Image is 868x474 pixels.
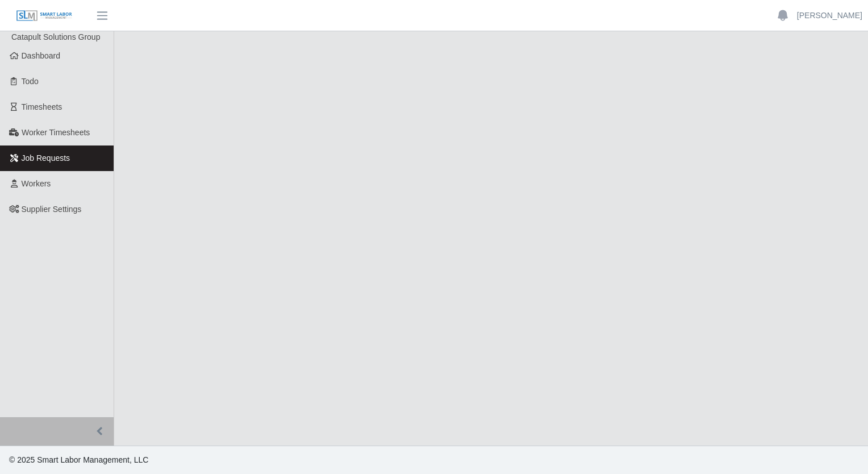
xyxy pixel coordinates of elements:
[22,205,82,214] span: Supplier Settings
[11,32,100,41] span: Catapult Solutions Group
[22,102,62,111] span: Timesheets
[22,77,39,86] span: Todo
[797,10,862,22] a: [PERSON_NAME]
[16,10,73,22] img: SLM Logo
[22,153,70,163] span: Job Requests
[22,51,61,60] span: Dashboard
[9,455,148,464] span: © 2025 Smart Labor Management, LLC
[22,128,90,137] span: Worker Timesheets
[22,179,51,188] span: Workers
